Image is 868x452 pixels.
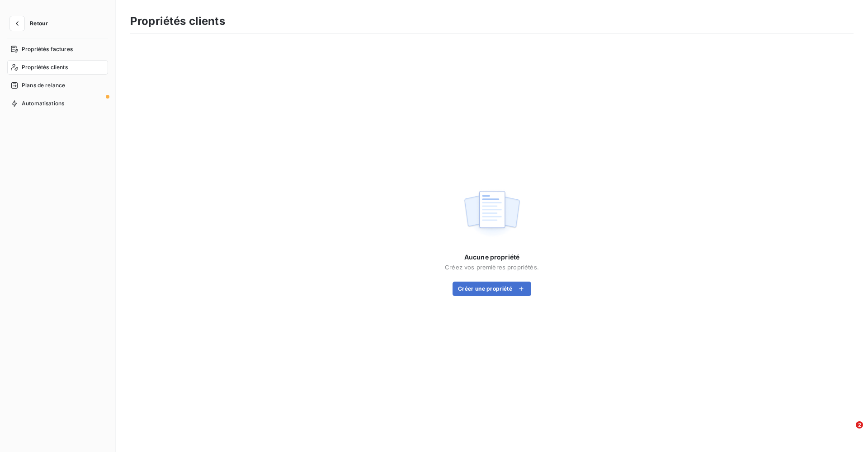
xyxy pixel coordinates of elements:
[7,60,108,75] a: Propriétés clients
[464,253,519,262] span: Aucune propriété
[22,63,68,71] span: Propriétés clients
[7,96,108,111] a: Automatisations
[445,264,539,271] span: Créez vos premières propriétés.
[856,421,863,428] span: 2
[22,45,73,53] span: Propriétés factures
[453,282,531,296] button: Créer une propriété
[22,81,65,89] span: Plans de relance
[30,21,48,26] span: Retour
[463,186,521,242] img: empty state
[130,13,225,29] h3: Propriétés clients
[7,42,108,56] a: Propriétés factures
[7,78,108,93] a: Plans de relance
[7,16,55,31] button: Retour
[22,99,64,108] span: Automatisations
[837,421,859,443] iframe: Intercom live chat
